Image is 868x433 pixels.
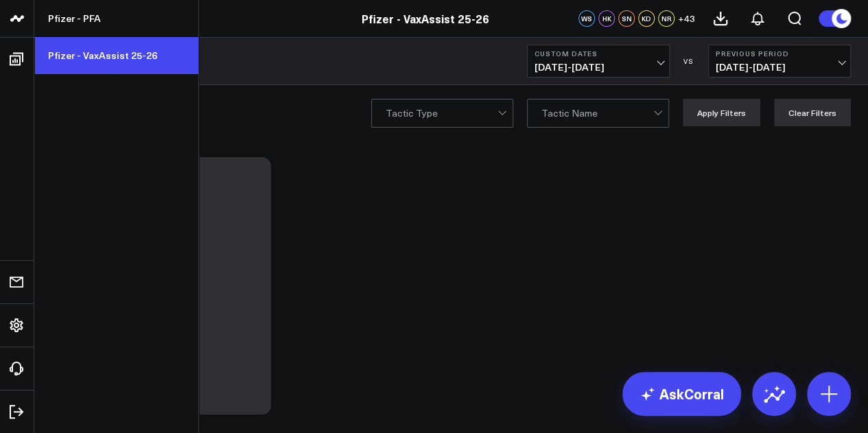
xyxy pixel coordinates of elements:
button: +43 [678,10,695,27]
div: WS [578,10,595,27]
span: [DATE] - [DATE] [716,62,843,73]
div: VS [677,57,701,65]
button: Apply Filters [683,99,760,126]
span: + 43 [678,14,695,23]
button: Custom Dates[DATE]-[DATE] [527,45,670,78]
span: [DATE] - [DATE] [535,62,662,73]
a: Pfizer - VaxAssist 25-26 [362,11,489,26]
button: Clear Filters [774,99,851,126]
div: NR [658,10,675,27]
div: SN [618,10,635,27]
a: Pfizer - VaxAssist 25-26 [34,37,198,74]
div: KD [638,10,655,27]
a: AskCorral [622,372,741,416]
b: Previous Period [716,49,843,58]
button: Previous Period[DATE]-[DATE] [708,45,851,78]
div: HK [598,10,615,27]
b: Custom Dates [535,49,662,58]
